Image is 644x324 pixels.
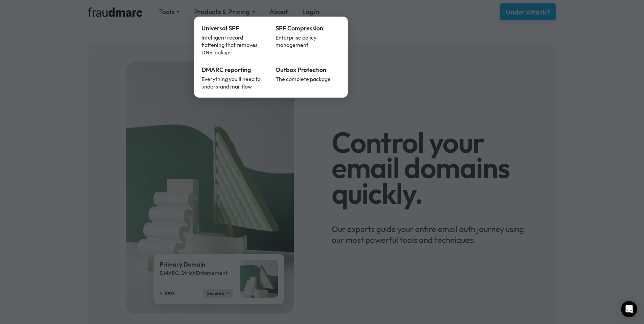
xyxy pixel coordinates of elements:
[201,75,266,90] div: Everything you’ll need to understand mail flow
[621,301,637,317] div: Open Intercom Messenger
[194,17,348,98] nav: Products & Pricing
[197,61,271,95] a: DMARC reportingEverything you’ll need to understand mail flow
[201,34,266,56] div: Intelligent record flattening that removes DNS lookups
[201,24,266,33] div: Universal SPF
[276,34,340,49] div: Enterprise policy management
[276,24,340,33] div: SPF Compression
[276,75,340,83] div: The complete package
[197,19,271,61] a: Universal SPFIntelligent record flattening that removes DNS lookups
[271,19,345,61] a: SPF CompressionEnterprise policy management
[271,61,345,95] a: Outbox ProtectionThe complete package
[201,66,266,74] div: DMARC reporting
[276,66,340,74] div: Outbox Protection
